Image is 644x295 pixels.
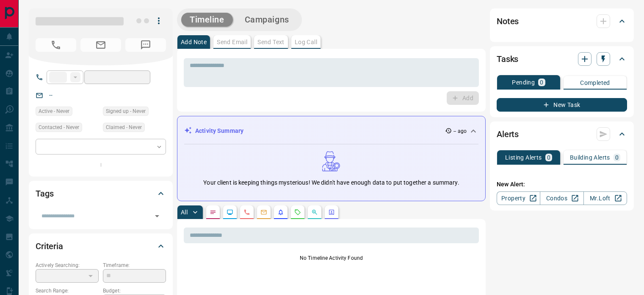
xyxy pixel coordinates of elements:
p: All [181,209,188,215]
div: Notes [497,11,627,31]
p: Your client is keeping things mysterious! We didn't have enough data to put together a summary. [203,178,459,187]
svg: Emails [260,209,267,216]
div: Criteria [36,236,166,256]
div: Activity Summary-- ago [184,123,478,139]
a: Condos [540,191,583,205]
h2: Tags [36,187,53,200]
p: Building Alerts [570,155,610,160]
div: Tasks [497,49,627,69]
h2: Tasks [497,52,518,66]
span: Claimed - Never [106,123,142,132]
span: Signed up - Never [106,107,146,115]
p: Add Note [181,39,207,45]
p: Timeframe: [103,261,166,269]
svg: Calls [243,209,250,216]
span: No Number [36,38,76,52]
svg: Notes [210,209,216,216]
p: New Alert: [497,180,627,189]
svg: Requests [294,209,301,216]
p: -- ago [453,127,467,135]
p: Search Range: [36,287,99,295]
p: 0 [615,155,619,160]
h2: Criteria [36,239,63,253]
span: No Number [125,38,166,52]
p: 0 [547,155,550,160]
p: Listing Alerts [505,155,542,160]
p: 0 [540,79,543,85]
button: Timeline [181,13,233,27]
p: Completed [580,80,610,86]
svg: Agent Actions [328,209,335,216]
p: Pending [512,79,535,85]
button: New Task [497,98,627,112]
span: Contacted - Never [39,123,79,132]
p: Activity Summary [195,126,243,135]
p: Actively Searching: [36,261,99,269]
a: Property [497,191,540,205]
div: Alerts [497,124,627,144]
p: No Timeline Activity Found [184,254,479,262]
a: -- [49,92,53,98]
svg: Lead Browsing Activity [227,209,233,216]
button: Campaigns [236,13,298,27]
button: Open [151,210,163,222]
h2: Notes [497,14,519,28]
svg: Listing Alerts [277,209,284,216]
span: No Email [80,38,121,52]
p: Budget: [103,287,166,295]
div: Tags [36,183,166,204]
a: Mr.Loft [583,191,627,205]
h2: Alerts [497,127,519,141]
svg: Opportunities [311,209,318,216]
span: Active - Never [39,107,69,115]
